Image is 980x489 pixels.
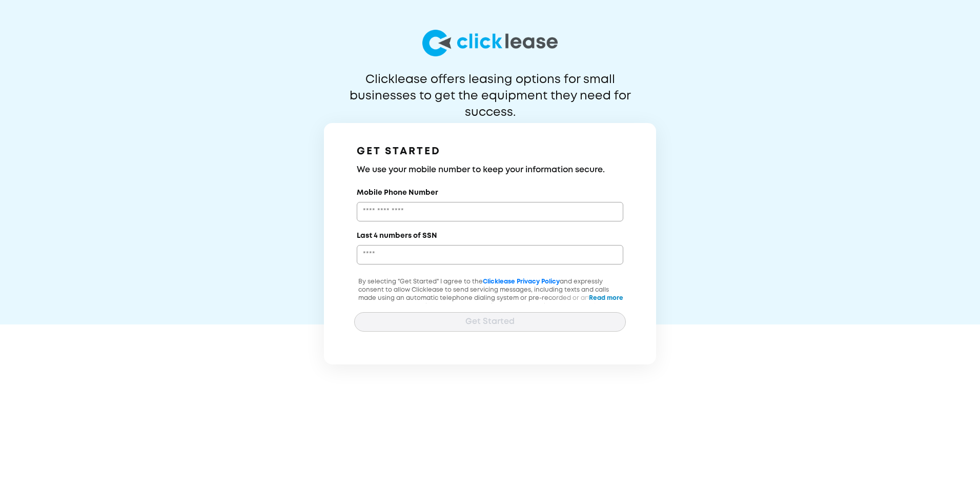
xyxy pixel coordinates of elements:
h3: We use your mobile number to keep your information secure. [357,164,623,176]
button: Get Started [354,312,626,332]
a: Clicklease Privacy Policy [483,279,560,284]
label: Mobile Phone Number [357,188,438,198]
h1: GET STARTED [357,144,623,160]
p: By selecting "Get Started" I agree to the and expressly consent to allow Clicklease to send servi... [354,278,626,327]
img: logo-larg [422,30,558,56]
label: Last 4 numbers of SSN [357,231,437,241]
p: Clicklease offers leasing options for small businesses to get the equipment they need for success. [324,72,656,105]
